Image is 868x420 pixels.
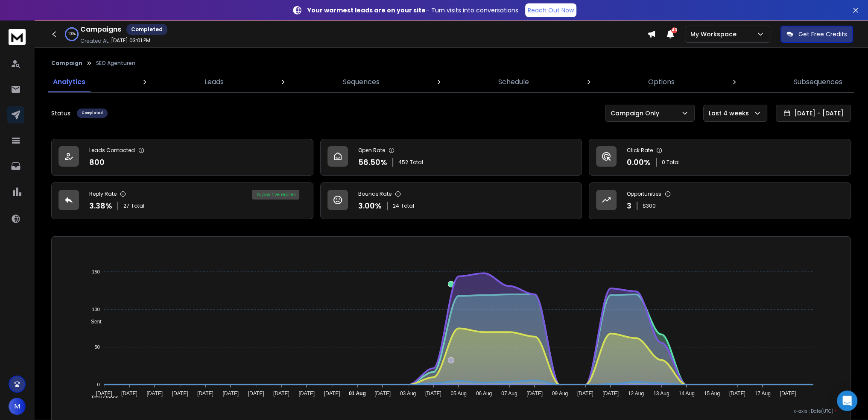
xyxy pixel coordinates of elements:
[252,190,299,200] div: 11 % positive replies
[602,391,619,397] tspan: [DATE]
[589,182,851,219] a: Opportunities3$300
[65,408,837,414] p: x-axis : Date(UTC)
[729,391,745,397] tspan: [DATE]
[398,159,408,166] span: 452
[9,398,26,415] button: M
[51,139,313,176] a: Leads Contacted800
[627,200,631,212] p: 3
[401,203,414,209] span: Total
[147,391,163,397] tspan: [DATE]
[400,391,416,397] tspan: 03 Aug
[451,391,467,397] tspan: 05 Aug
[126,24,167,35] div: Completed
[223,391,239,397] tspan: [DATE]
[338,72,385,92] a: Sequences
[51,60,82,67] button: Campaign
[794,77,842,87] p: Subsequences
[205,77,224,87] p: Leads
[51,109,72,117] p: Status:
[611,109,663,117] p: Campaign Only
[131,203,144,209] span: Total
[320,139,582,176] a: Open Rate56.50%452Total
[248,391,264,397] tspan: [DATE]
[89,200,112,212] p: 3.38 %
[307,6,426,15] strong: Your warmest leads are on your site
[754,391,770,397] tspan: 17 Aug
[358,156,387,168] p: 56.50 %
[627,156,651,168] p: 0.00 %
[97,382,100,387] tspan: 0
[679,391,695,397] tspan: 14 Aug
[358,200,382,212] p: 3.00 %
[709,109,752,117] p: Last 4 weeks
[197,391,213,397] tspan: [DATE]
[627,147,653,154] p: Click Rate
[273,391,289,397] tspan: [DATE]
[349,391,366,397] tspan: 01 Aug
[172,391,188,397] tspan: [DATE]
[324,391,340,397] tspan: [DATE]
[96,60,135,67] p: SEO Agenturen
[121,391,137,397] tspan: [DATE]
[837,391,857,411] div: Open Intercom Messenger
[643,72,680,92] a: Options
[95,344,100,350] tspan: 50
[662,159,680,166] p: 0 Total
[690,30,740,38] p: My Workspace
[53,77,85,87] p: Analytics
[525,3,576,17] a: Reach Out Now
[643,203,656,209] p: $ 300
[374,391,391,397] tspan: [DATE]
[89,156,105,168] p: 800
[68,32,76,37] p: 100 %
[111,37,150,44] p: [DATE] 03:01 PM
[425,391,441,397] tspan: [DATE]
[671,27,677,33] span: 43
[85,319,102,325] span: Sent
[393,203,399,209] span: 24
[320,182,582,219] a: Bounce Rate3.00%24Total
[577,391,593,397] tspan: [DATE]
[199,72,229,92] a: Leads
[89,147,135,154] p: Leads Contacted
[92,269,99,274] tspan: 150
[358,191,392,197] p: Bounce Rate
[776,105,851,122] button: [DATE] - [DATE]
[298,391,315,397] tspan: [DATE]
[307,6,518,15] p: – Turn visits into conversations
[48,72,91,92] a: Analytics
[648,77,675,87] p: Options
[80,24,121,35] h1: Campaigns
[80,38,109,44] p: Created At:
[628,391,644,397] tspan: 12 Aug
[410,159,423,166] span: Total
[789,72,848,92] a: Subsequences
[498,77,529,87] p: Schedule
[9,29,26,45] img: logo
[358,147,385,154] p: Open Rate
[476,391,492,397] tspan: 06 Aug
[77,109,108,118] div: Completed
[92,307,99,312] tspan: 100
[627,191,661,197] p: Opportunities
[526,391,543,397] tspan: [DATE]
[798,30,847,38] p: Get Free Credits
[589,139,851,176] a: Click Rate0.00%0 Total
[493,72,534,92] a: Schedule
[51,182,313,219] a: Reply Rate3.38%27Total11% positive replies
[653,391,669,397] tspan: 13 Aug
[552,391,568,397] tspan: 09 Aug
[96,391,112,397] tspan: [DATE]
[501,391,517,397] tspan: 07 Aug
[89,191,117,197] p: Reply Rate
[528,6,574,15] p: Reach Out Now
[704,391,720,397] tspan: 15 Aug
[85,395,118,401] span: Total Opens
[780,26,853,43] button: Get Free Credits
[123,203,129,209] span: 27
[780,391,796,397] tspan: [DATE]
[343,77,380,87] p: Sequences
